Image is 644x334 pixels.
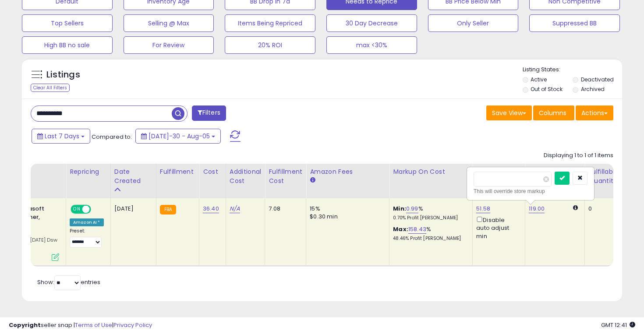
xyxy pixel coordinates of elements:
a: 119.00 [529,204,545,213]
span: [DATE]-30 - Aug-05 [149,132,210,141]
span: Columns [539,109,566,117]
button: Columns [533,105,574,120]
label: Archived [581,85,605,93]
p: 0.70% Profit [PERSON_NAME] [393,215,466,221]
div: This will override store markup [474,187,587,196]
a: 51.58 [476,204,490,213]
button: High BB no sale [22,36,113,54]
div: Markup on Cost [393,167,469,176]
th: The percentage added to the cost of goods (COGS) that forms the calculator for Min & Max prices. [389,164,473,198]
div: Clear All Filters [31,84,70,92]
div: Amazon Fees [310,167,386,176]
div: % [393,205,466,221]
button: Suppressed BB [529,14,620,32]
small: FBA [160,205,176,214]
button: Last 7 Days [32,129,90,144]
h5: Listings [46,69,80,81]
small: Amazon Fees. [310,176,315,184]
div: [DATE] [114,205,149,213]
span: OFF [90,206,104,213]
a: 0.99 [406,204,418,213]
button: Top Sellers [22,14,113,32]
div: Repricing [70,167,107,176]
b: Max: [393,225,408,233]
label: Deactivated [581,76,614,83]
button: Actions [576,105,613,120]
div: Fulfillment Cost [269,167,302,186]
button: For Review [124,36,214,54]
div: Date Created [114,167,152,186]
button: [DATE]-30 - Aug-05 [135,129,221,144]
div: 0 [588,205,616,213]
div: $0.30 min [310,213,382,221]
b: Min: [393,204,406,213]
div: Additional Cost [230,167,262,186]
a: 158.43 [408,225,426,234]
button: 20% ROI [225,36,315,54]
strong: Copyright [9,321,41,329]
div: Cost [203,167,222,176]
button: max <30% [326,36,417,54]
p: Listing States: [523,66,623,74]
div: Fulfillable Quantity [588,167,619,186]
label: Active [531,76,547,83]
div: % [393,225,466,242]
a: 36.40 [203,204,219,213]
a: Terms of Use [75,321,112,329]
button: Items Being Repriced [225,14,315,32]
div: Disable auto adjust min [476,215,518,240]
button: Save View [486,105,532,120]
span: Compared to: [92,133,132,141]
button: Only Seller [428,14,519,32]
a: N/A [230,204,240,213]
button: Selling @ Max [124,14,214,32]
div: Preset: [70,228,104,248]
div: 15% [310,205,382,213]
span: Show: entries [37,278,100,286]
div: Fulfillment [160,167,195,176]
span: ON [71,206,82,213]
span: 2025-08-13 12:41 GMT [601,321,635,329]
div: Amazon AI * [70,218,104,226]
div: seller snap | | [9,321,152,330]
div: 7.08 [269,205,299,213]
div: Displaying 1 to 1 of 1 items [544,151,613,160]
span: Last 7 Days [45,132,79,141]
label: Out of Stock [531,85,563,93]
button: Filters [192,105,226,121]
p: 48.46% Profit [PERSON_NAME] [393,236,466,242]
button: 30 Day Decrease [326,14,417,32]
a: Privacy Policy [113,321,152,329]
